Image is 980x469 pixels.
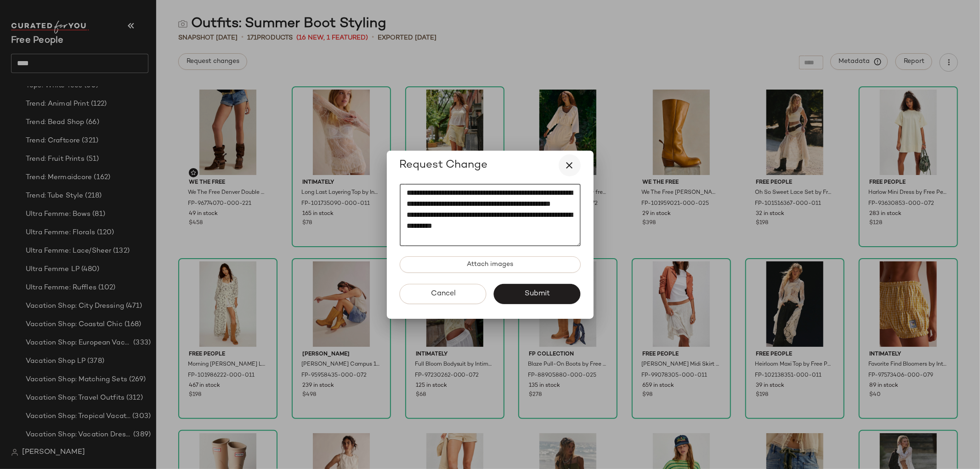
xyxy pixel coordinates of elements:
[400,158,488,173] span: Request Change
[466,261,513,268] span: Attach images
[494,284,581,304] button: Submit
[400,284,487,304] button: Cancel
[524,289,550,298] span: Submit
[400,256,581,273] button: Attach images
[430,289,455,298] span: Cancel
